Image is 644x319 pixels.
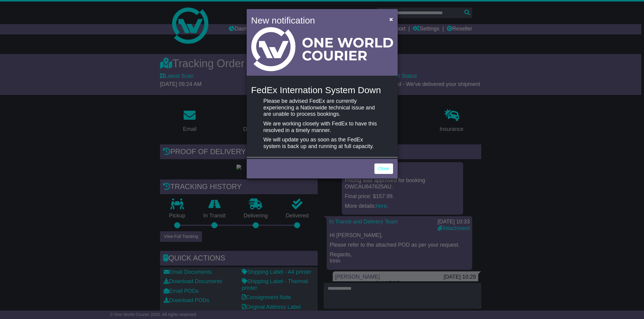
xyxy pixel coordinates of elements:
[263,137,380,150] p: We will update you as soon as the FedEx system is back up and running at full capacity.
[251,14,381,27] h4: New notification
[251,85,393,95] h4: FedEx Internation System Down
[263,98,380,118] p: Please be advised FedEx are currently experiencing a Nationwide technical issue and are unable to...
[263,121,380,134] p: We are working closely with FedEx to have this resolved in a timely manner.
[251,27,393,71] img: Light
[374,163,393,174] a: Close
[386,13,396,25] button: Close
[389,16,393,23] span: ×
